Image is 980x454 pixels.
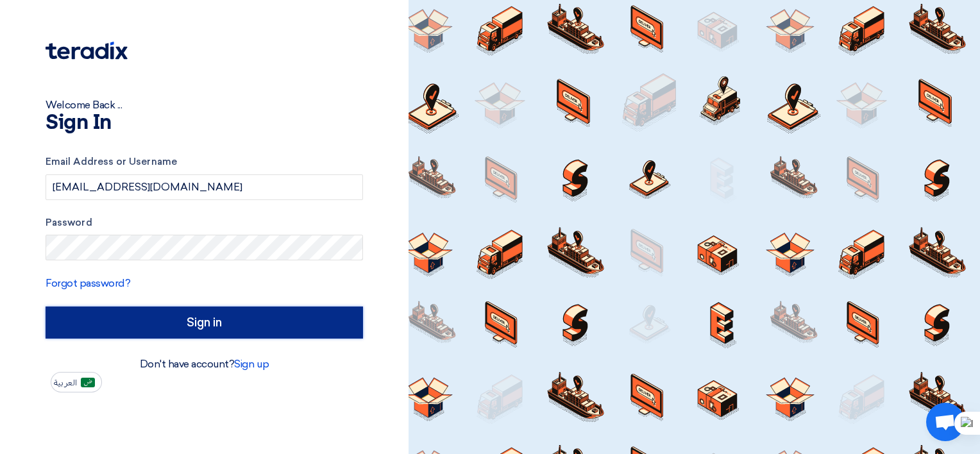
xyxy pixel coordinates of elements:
span: العربية [54,378,77,387]
div: Open chat [926,403,965,441]
input: Enter your business email or username [46,174,363,200]
a: Sign up [234,358,269,370]
img: Teradix logo [46,42,128,60]
div: Welcome Back ... [46,97,363,113]
h1: Sign In [46,113,363,133]
div: Don't have account? [46,357,363,372]
input: Sign in [46,307,363,339]
button: العربية [51,372,102,392]
img: ar-AR.png [81,378,95,387]
a: Forgot password? [46,277,130,289]
label: Email Address or Username [46,155,363,169]
label: Password [46,215,363,230]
